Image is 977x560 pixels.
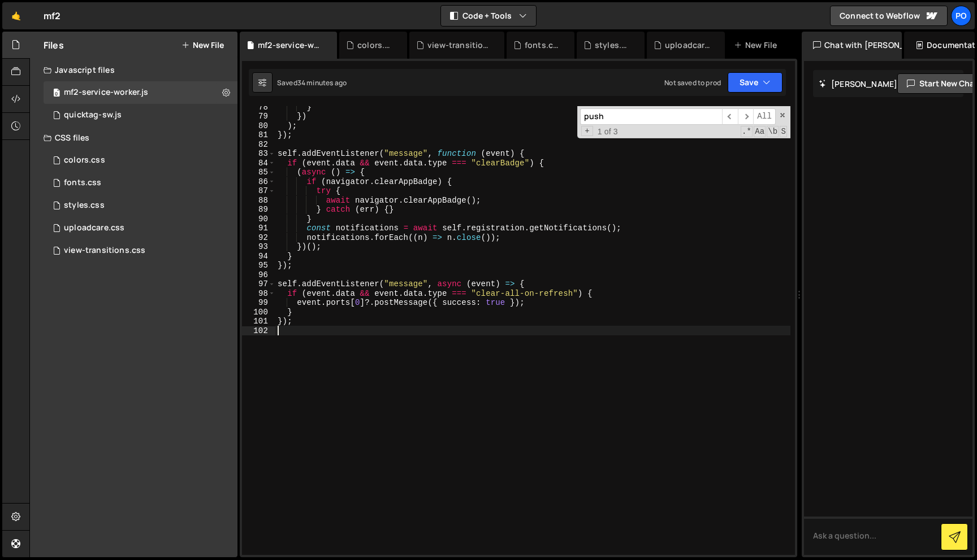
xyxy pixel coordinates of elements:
[525,40,561,51] div: fonts.css
[44,149,237,172] div: 16238/43751.css
[297,78,347,88] div: 34 minutes ago
[181,41,224,50] button: New File
[44,104,237,126] div: 16238/44782.js
[242,224,275,233] div: 91
[427,40,491,51] div: view-transitions.css
[44,172,237,194] div: 16238/43752.css
[242,186,275,196] div: 87
[728,72,783,93] button: Save
[44,239,237,262] div: 16238/43749.css
[741,126,753,137] span: RegExp Search
[44,9,60,23] div: mf2
[904,32,975,59] div: Documentation
[595,40,631,51] div: styles.css
[242,159,275,168] div: 84
[53,89,60,98] span: 0
[753,108,776,125] span: Alt-Enter
[242,177,275,187] div: 86
[664,78,721,88] div: Not saved to prod
[242,205,275,215] div: 89
[242,270,275,280] div: 96
[441,6,536,26] button: Code + Tools
[581,126,593,137] span: Toggle Replace mode
[64,155,105,165] div: colors.css
[44,81,237,104] div: 16238/45019.js
[819,78,897,89] h2: [PERSON_NAME]
[242,112,275,121] div: 79
[802,32,902,59] div: Chat with [PERSON_NAME]
[64,246,145,256] div: view-transitions.css
[2,2,30,29] a: 🤙
[242,130,275,140] div: 81
[242,140,275,150] div: 82
[722,108,738,125] span: ​
[780,126,787,137] span: Search In Selection
[30,59,237,81] div: Javascript files
[242,233,275,243] div: 92
[30,126,237,149] div: CSS files
[258,40,323,51] div: mf2-service-worker.js
[64,110,122,120] div: quicktag-sw.js
[767,126,779,137] span: Whole Word Search
[593,127,622,137] span: 1 of 3
[242,317,275,326] div: 101
[754,126,766,137] span: CaseSensitive Search
[830,6,948,26] a: Connect to Webflow
[242,326,275,336] div: 102
[44,217,237,239] div: 16238/43750.css
[738,108,754,125] span: ​
[242,168,275,177] div: 85
[64,223,124,233] div: uploadcare.css
[242,298,275,308] div: 99
[242,149,275,159] div: 83
[64,200,105,211] div: styles.css
[242,215,275,224] div: 90
[64,88,148,98] div: mf2-service-worker.js
[44,39,64,51] h2: Files
[242,121,275,131] div: 80
[242,261,275,270] div: 95
[242,196,275,205] div: 88
[242,103,275,112] div: 78
[242,252,275,261] div: 94
[734,40,781,51] div: New File
[242,279,275,289] div: 97
[242,289,275,299] div: 98
[64,178,101,188] div: fonts.css
[242,308,275,317] div: 100
[242,242,275,252] div: 93
[44,194,237,217] div: 16238/43748.css
[580,108,722,125] input: Search for
[951,6,971,26] a: Po
[277,78,347,88] div: Saved
[357,40,394,51] div: colors.css
[665,40,711,51] div: uploadcare.css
